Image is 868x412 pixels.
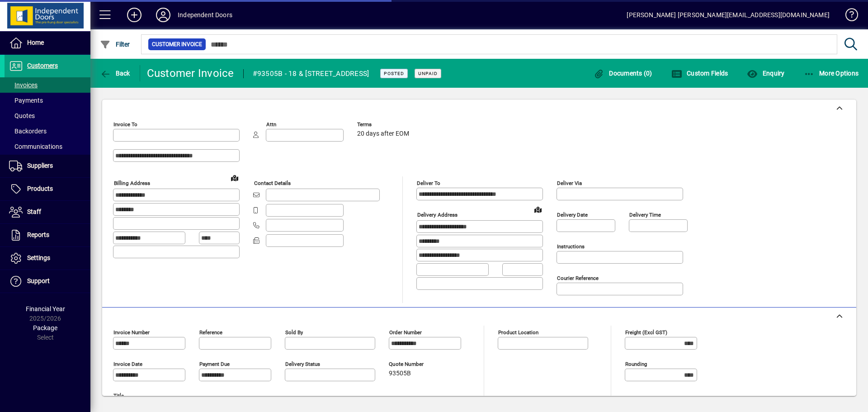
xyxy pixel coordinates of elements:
[627,8,830,22] div: [PERSON_NAME] [PERSON_NAME][EMAIL_ADDRESS][DOMAIN_NAME]
[266,121,276,128] mat-label: Attn
[5,247,90,270] a: Settings
[27,162,53,169] span: Suppliers
[5,270,90,293] a: Support
[147,66,234,81] div: Customer Invoice
[5,123,90,139] a: Backorders
[199,329,222,336] mat-label: Reference
[199,361,230,367] mat-label: Payment due
[591,65,655,81] button: Documents (0)
[5,108,90,123] a: Quotes
[389,370,411,377] span: 93505B
[178,8,232,22] div: Independent Doors
[26,305,65,313] span: Financial Year
[357,122,411,128] span: Terms
[384,71,404,76] span: Posted
[669,65,731,81] button: Custom Fields
[27,254,50,261] span: Settings
[557,243,585,250] mat-label: Instructions
[149,7,178,23] button: Profile
[113,393,124,399] mat-label: Title
[625,329,667,336] mat-label: Freight (excl GST)
[227,170,242,185] a: View on map
[113,361,142,367] mat-label: Invoice date
[557,180,582,186] mat-label: Deliver via
[152,40,202,49] span: Customer Invoice
[5,32,90,54] a: Home
[745,65,787,81] button: Enquiry
[5,139,90,154] a: Communications
[671,70,728,77] span: Custom Fields
[389,361,443,367] span: Quote number
[27,39,44,46] span: Home
[285,329,303,336] mat-label: Sold by
[557,275,599,281] mat-label: Courier Reference
[625,361,647,367] mat-label: Rounding
[531,202,545,217] a: View on map
[389,329,422,336] mat-label: Order number
[90,65,140,81] app-page-header-button: Back
[804,70,859,77] span: More Options
[285,361,320,367] mat-label: Delivery status
[100,70,130,77] span: Back
[802,65,861,81] button: More Options
[33,324,57,331] span: Package
[98,65,132,81] button: Back
[418,71,438,76] span: Unpaid
[98,36,132,52] button: Filter
[27,185,53,192] span: Products
[253,66,369,81] div: #93505B - 18 & [STREET_ADDRESS]
[113,329,150,336] mat-label: Invoice number
[9,128,47,135] span: Backorders
[417,180,440,186] mat-label: Deliver To
[9,97,43,104] span: Payments
[5,155,90,177] a: Suppliers
[5,178,90,200] a: Products
[5,201,90,223] a: Staff
[9,81,38,89] span: Invoices
[113,121,137,128] mat-label: Invoice To
[27,62,58,69] span: Customers
[557,212,588,218] mat-label: Delivery date
[27,208,41,215] span: Staff
[9,112,35,119] span: Quotes
[5,77,90,93] a: Invoices
[9,143,62,150] span: Communications
[747,70,784,77] span: Enquiry
[27,277,50,284] span: Support
[594,70,652,77] span: Documents (0)
[120,7,149,23] button: Add
[27,231,49,238] span: Reports
[357,130,409,137] span: 20 days after EOM
[839,2,857,31] a: Knowledge Base
[5,224,90,246] a: Reports
[498,329,538,336] mat-label: Product location
[5,93,90,108] a: Payments
[100,41,130,48] span: Filter
[629,212,661,218] mat-label: Delivery time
